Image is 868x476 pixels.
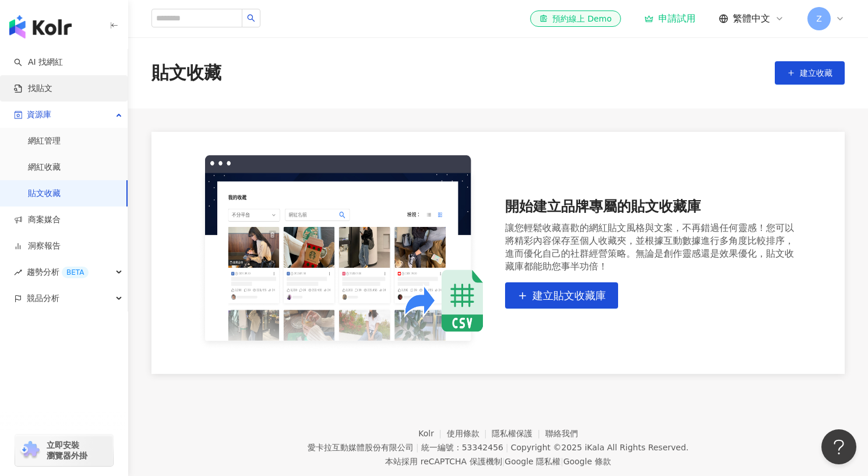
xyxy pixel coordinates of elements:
span: | [502,457,505,466]
a: 網紅收藏 [28,162,61,173]
div: Copyright © 2025 All Rights Reserved. [511,443,689,452]
span: 資源庫 [27,101,51,128]
a: 網紅管理 [28,135,61,147]
a: Google 隱私權 [504,457,560,466]
a: 洞察報告 [14,240,61,252]
div: 讓您輕鬆收藏喜歡的網紅貼文風格與文案，不再錯過任何靈感！您可以將精彩內容保存至個人收藏夾，並根據互動數據進行多角度比較排序，進而優化自己的社群經營策略。無論是創作靈感還是效果優化，貼文收藏庫都能... [505,222,798,273]
span: 繁體中文 [733,12,770,25]
span: 競品分析 [27,285,59,311]
img: chrome extension [19,441,41,460]
a: 貼文收藏 [28,188,61,199]
span: 立即安裝 瀏覽器外掛 [47,440,87,461]
div: 預約線上 Demo [539,13,612,24]
span: Z [816,12,822,25]
iframe: Help Scout Beacon - Open [821,429,856,464]
span: | [560,457,563,466]
a: 商案媒合 [14,214,61,226]
a: 預約線上 Demo [530,10,621,27]
img: 開始建立品牌專屬的貼文收藏庫 [198,155,491,351]
span: rise [14,268,22,276]
a: 申請試用 [644,13,696,24]
a: searchAI 找網紅 [14,57,63,68]
a: 找貼文 [14,83,52,94]
span: 建立貼文收藏庫 [532,289,606,302]
div: 愛卡拉互動媒體股份有限公司 [308,443,414,452]
span: | [416,443,419,452]
span: 趨勢分析 [27,259,89,285]
button: 建立貼文收藏庫 [505,282,618,309]
img: logo [9,15,72,38]
span: 建立收藏 [800,68,832,78]
a: iKala [585,443,605,452]
div: 統一編號：53342456 [421,443,503,452]
a: 隱私權保護 [492,429,545,438]
span: 本站採用 reCAPTCHA 保護機制 [385,454,611,468]
div: 貼文收藏 [151,61,221,85]
button: 建立收藏 [775,61,845,85]
a: Kolr [418,429,446,438]
div: BETA [62,267,89,278]
a: chrome extension立即安裝 瀏覽器外掛 [15,435,113,466]
div: 開始建立品牌專屬的貼文收藏庫 [505,197,798,217]
a: Google 條款 [563,457,611,466]
a: 使用條款 [447,429,492,438]
a: 聯絡我們 [545,429,578,438]
span: | [506,443,509,452]
span: search [247,14,255,22]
